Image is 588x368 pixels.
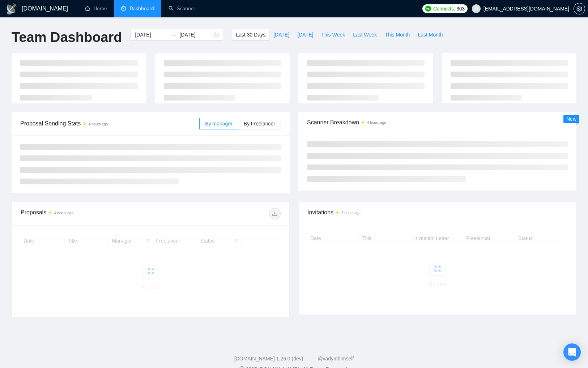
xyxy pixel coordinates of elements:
[171,32,176,38] span: swap-right
[318,356,354,361] a: @vadymhimself
[385,31,410,39] span: This Month
[236,31,265,39] span: Last 30 Days
[381,29,414,40] button: This Month
[474,6,479,11] span: user
[317,29,349,40] button: This Week
[418,31,443,39] span: Last Month
[273,31,289,39] span: [DATE]
[293,29,317,40] button: [DATE]
[341,211,361,215] time: 4 hours ago
[353,31,377,39] span: Last Week
[85,5,107,12] a: homeHome
[205,121,232,127] span: By manager
[179,31,212,39] input: End date
[244,121,275,127] span: By Freelancer
[234,356,303,361] a: [DOMAIN_NAME] 1.26.0 (dev)
[425,6,431,12] img: upwork-logo.png
[367,121,386,125] time: 4 hours ago
[130,5,154,12] span: Dashboard
[20,119,199,128] span: Proposal Sending Stats
[456,5,464,13] span: 363
[566,116,576,122] span: New
[232,29,269,40] button: Last 30 Days
[433,5,455,13] span: Connects:
[169,5,195,12] a: searchScanner
[89,122,108,126] time: 4 hours ago
[414,29,447,40] button: Last Month
[297,31,313,39] span: [DATE]
[349,29,381,40] button: Last Week
[574,3,585,14] button: setting
[307,208,567,217] span: Invitations
[54,211,73,215] time: 4 hours ago
[269,29,293,40] button: [DATE]
[307,118,568,127] span: Scanner Breakdown
[135,31,168,39] input: Start date
[121,6,126,11] span: dashboard
[574,6,585,12] a: setting
[171,32,176,38] span: to
[321,31,345,39] span: This Week
[21,208,151,219] div: Proposals
[563,343,581,361] div: Open Intercom Messenger
[6,3,17,15] img: logo
[12,29,122,46] h1: Team Dashboard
